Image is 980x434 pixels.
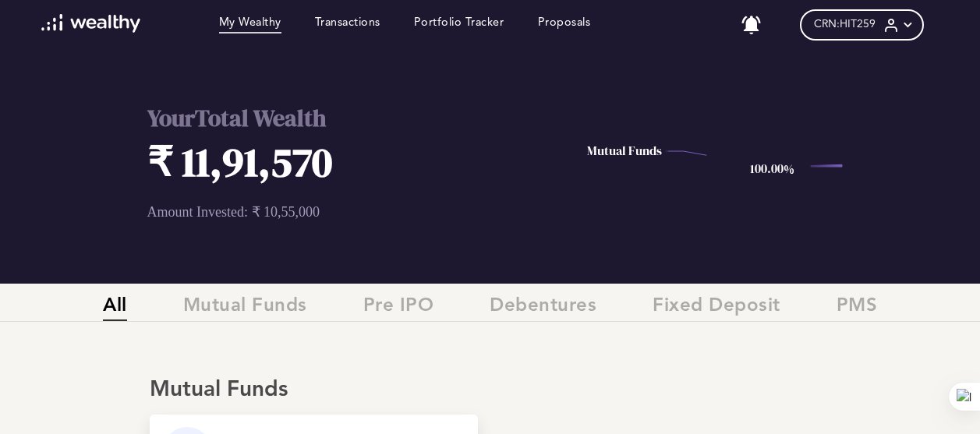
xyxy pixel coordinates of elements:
[490,295,596,321] span: Debentures
[315,16,380,34] a: Transactions
[363,295,434,321] span: Pre IPO
[147,203,564,221] p: Amount Invested: ₹ 10,55,000
[587,142,662,159] text: Mutual Funds
[414,16,504,34] a: Portfolio Tracker
[749,160,794,177] text: 100.00%
[183,295,307,321] span: Mutual Funds
[103,295,127,321] span: All
[814,18,876,31] span: CRN: HIT259
[653,295,780,321] span: Fixed Deposit
[538,16,591,34] a: Proposals
[150,377,830,404] div: Mutual Funds
[41,14,140,33] img: wl-logo-white.svg
[147,102,564,134] h2: Your Total Wealth
[219,16,281,34] a: My Wealthy
[837,295,878,321] span: PMS
[147,134,564,189] h1: ₹ 11,91,570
